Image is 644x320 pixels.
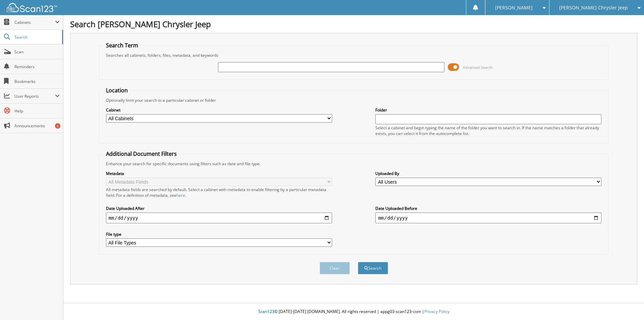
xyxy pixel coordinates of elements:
[7,3,57,12] img: scan123-logo-white.svg
[14,49,60,55] span: Scan
[463,65,493,70] span: Advanced Search
[63,304,644,320] div: © [DATE]-[DATE] [DOMAIN_NAME]. All rights reserved | appg03-scan123-com |
[106,213,332,223] input: start
[320,262,350,274] button: Clear
[14,79,60,84] span: Bookmarks
[106,171,332,176] label: Metadata
[103,97,605,103] div: Optionally limit your search to a particular cabinet or folder
[424,309,449,314] a: Privacy Policy
[375,125,601,136] div: Select a cabinet and begin typing the name of the folder you want to search in. If the name match...
[14,93,55,99] span: User Reports
[14,34,59,40] span: Search
[14,108,60,114] span: Help
[358,262,388,274] button: Search
[14,123,60,129] span: Announcements
[103,161,605,167] div: Enhance your search for specific documents using filters such as date and file type.
[14,19,55,25] span: Cabinets
[106,187,332,198] div: All metadata fields are searched by default. Select a cabinet with metadata to enable filtering b...
[375,213,601,223] input: end
[106,107,332,113] label: Cabinet
[103,150,180,157] legend: Additional Document Filters
[258,309,274,314] span: Scan123
[176,192,185,198] a: here
[106,231,332,237] label: File type
[559,6,628,10] span: [PERSON_NAME] Chrysler Jeep
[375,171,601,176] label: Uploaded By
[55,123,60,129] div: 6
[495,6,533,10] span: [PERSON_NAME]
[375,205,601,211] label: Date Uploaded Before
[103,52,605,58] div: Searches all cabinets, folders, files, metadata, and keywords
[70,18,637,30] h1: Search [PERSON_NAME] Chrysler Jeep
[375,107,601,113] label: Folder
[14,64,60,70] span: Reminders
[106,205,332,211] label: Date Uploaded After
[103,87,131,94] legend: Location
[103,42,142,49] legend: Search Term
